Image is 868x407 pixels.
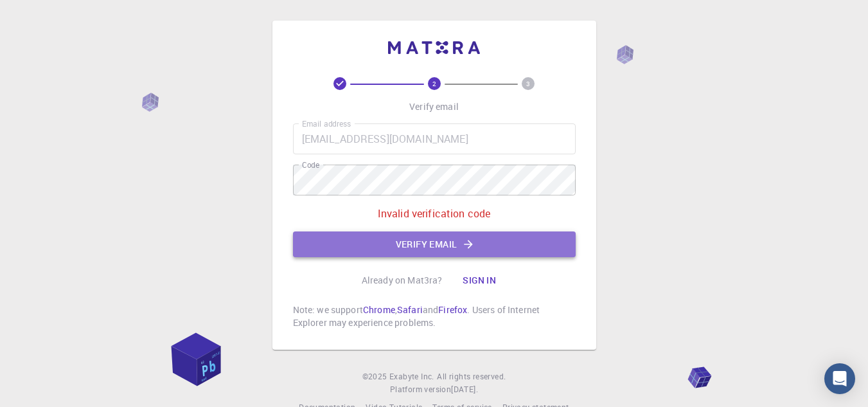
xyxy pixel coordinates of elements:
[451,384,478,394] span: [DATE] .
[824,363,855,394] div: Open Intercom Messenger
[362,370,389,383] span: © 2025
[302,118,351,129] label: Email address
[526,79,530,88] text: 3
[397,303,423,316] a: Safari
[302,159,319,170] label: Code
[432,79,436,88] text: 2
[409,100,459,113] p: Verify email
[293,231,576,257] button: Verify email
[438,303,467,316] a: Firefox
[293,303,576,329] p: Note: we support , and . Users of Internet Explorer may experience problems.
[452,267,506,293] button: Sign in
[362,274,443,287] p: Already on Mat3ra?
[451,383,478,396] a: [DATE].
[363,303,395,316] a: Chrome
[437,370,506,383] span: All rights reserved.
[389,370,434,383] a: Exabyte Inc.
[389,371,434,381] span: Exabyte Inc.
[390,383,451,396] span: Platform version
[378,206,491,221] p: Invalid verification code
